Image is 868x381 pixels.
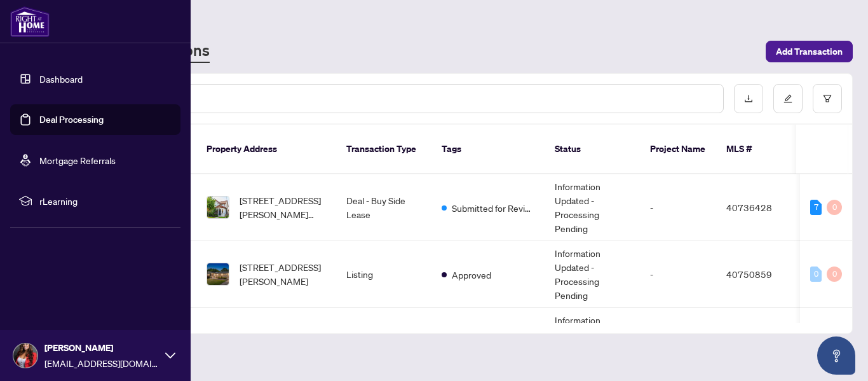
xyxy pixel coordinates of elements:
[39,155,116,166] a: Mortgage Referrals
[240,193,326,221] span: [STREET_ADDRESS][PERSON_NAME][PERSON_NAME]
[452,268,491,282] span: Approved
[207,263,229,285] img: thumbnail-img
[240,260,326,288] span: [STREET_ADDRESS][PERSON_NAME]
[810,267,822,282] div: 0
[640,241,716,308] td: -
[44,341,159,355] span: [PERSON_NAME]
[640,308,716,375] td: -
[10,6,50,37] img: logo
[640,125,716,174] th: Project Name
[431,125,545,174] th: Tags
[783,94,792,103] span: edit
[827,267,842,282] div: 0
[823,94,832,103] span: filter
[726,202,772,213] span: 40736428
[13,343,37,368] img: Profile Icon
[716,125,792,174] th: MLS #
[640,174,716,241] td: -
[336,241,431,308] td: Listing
[766,41,853,62] button: Add Transaction
[545,174,640,241] td: Information Updated - Processing Pending
[336,125,431,174] th: Transaction Type
[39,114,104,125] a: Deal Processing
[773,84,803,113] button: edit
[545,308,640,375] td: Information Updated - Processing Pending
[827,200,842,215] div: 0
[726,268,772,280] span: 40750859
[545,241,640,308] td: Information Updated - Processing Pending
[44,356,159,370] span: [EMAIL_ADDRESS][DOMAIN_NAME]
[39,194,172,208] span: rLearning
[452,201,534,215] span: Submitted for Review
[39,73,83,85] a: Dashboard
[813,84,842,113] button: filter
[817,336,855,375] button: Open asap
[545,125,640,174] th: Status
[776,41,843,62] span: Add Transaction
[336,174,431,241] td: Deal - Buy Side Lease
[734,84,763,113] button: download
[810,200,822,215] div: 7
[196,125,336,174] th: Property Address
[336,308,431,375] td: Deal - Sell Side Sale
[207,197,229,218] img: thumbnail-img
[744,94,753,103] span: download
